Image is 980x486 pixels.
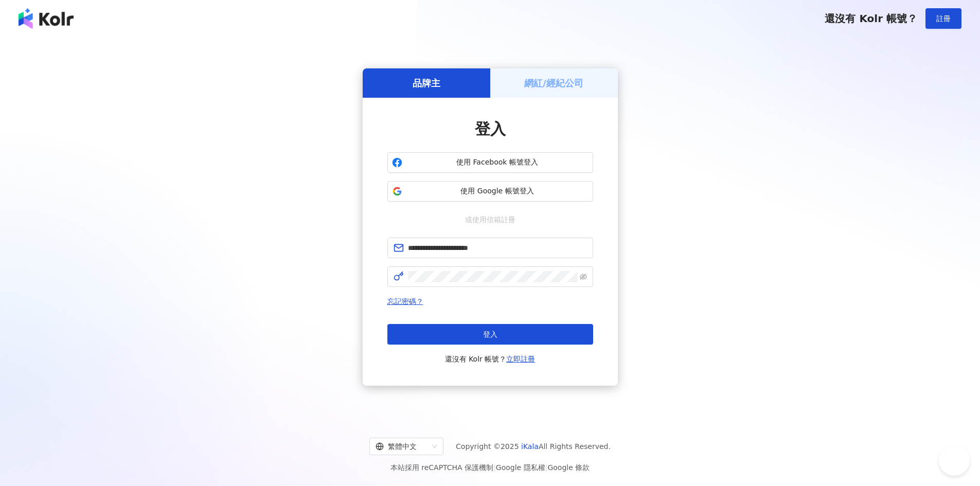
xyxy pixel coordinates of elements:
[406,186,589,196] span: 使用 Google 帳號登入
[524,77,583,89] h5: 網紅/經紀公司
[925,8,961,29] button: 註冊
[521,442,539,451] a: iKala
[376,438,428,455] div: 繁體中文
[545,463,548,472] span: |
[456,440,611,453] span: Copyright © 2025 All Rights Reserved.
[475,120,506,138] span: 登入
[406,157,589,168] span: 使用 Facebook 帳號登入
[387,324,593,345] button: 登入
[936,14,951,23] span: 註冊
[387,181,593,202] button: 使用 Google 帳號登入
[493,463,496,472] span: |
[445,353,536,365] span: 還沒有 Kolr 帳號？
[390,461,590,474] span: 本站採用 reCAPTCHA 保護機制
[458,214,523,225] span: 或使用信箱註冊
[939,445,970,476] iframe: Help Scout Beacon - Open
[496,463,545,472] a: Google 隱私權
[547,463,590,472] a: Google 條款
[387,297,423,305] a: 忘記密碼？
[825,12,917,25] span: 還沒有 Kolr 帳號？
[506,355,535,363] a: 立即註冊
[387,152,593,173] button: 使用 Facebook 帳號登入
[413,77,440,89] h5: 品牌主
[483,330,497,338] span: 登入
[580,273,587,280] span: eye-invisible
[19,8,74,29] img: logo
